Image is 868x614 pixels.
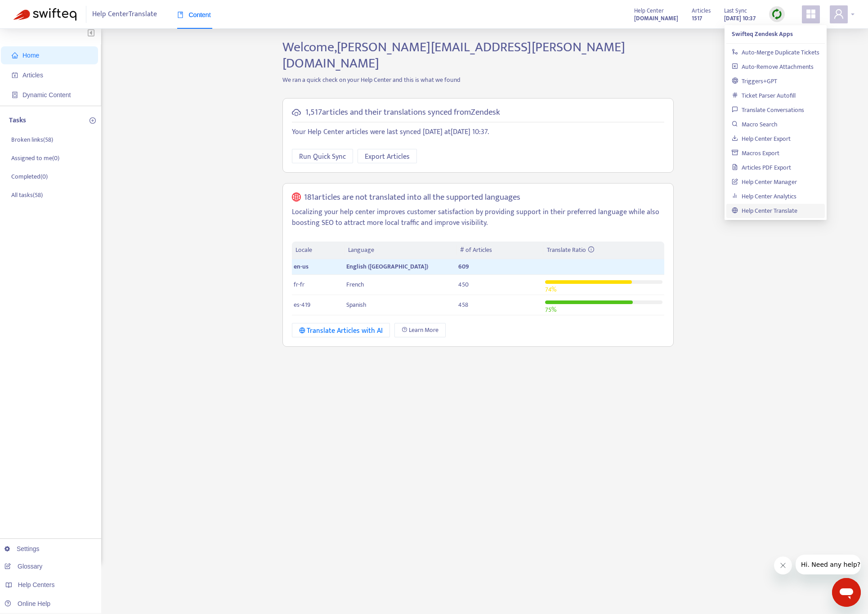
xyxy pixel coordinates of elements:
[12,52,18,58] span: home
[12,72,18,78] span: account-book
[365,151,410,162] span: Export Articles
[732,162,791,173] a: Articles PDF Export
[732,76,777,86] a: Triggers+GPT
[4,563,42,570] a: Glossary
[18,581,55,588] span: Help Centers
[11,153,59,163] p: Assigned to me ( 0 )
[11,135,53,144] p: Broken links ( 58 )
[724,6,747,16] span: Last Sync
[732,47,819,58] a: Auto-Merge Duplicate Tickets
[692,6,711,16] span: Articles
[292,193,301,203] span: global
[22,91,71,99] span: Dynamic Content
[177,12,183,18] span: book
[299,325,383,336] div: Translate Articles with AI
[692,13,702,23] strong: 1517
[394,323,446,337] a: Learn More
[732,206,797,216] a: Help Center Translate
[732,105,804,115] a: Translate Conversations
[805,9,816,19] span: appstore
[732,177,797,187] a: Help Center Manager
[292,207,664,229] p: Localizing your help center improves customer satisfaction by providing support in their preferre...
[346,300,367,310] span: Spanish
[458,279,469,290] span: 450
[346,279,364,290] span: French
[292,108,301,117] span: cloud-sync
[732,90,796,101] a: Ticket Parser Autofill
[634,13,678,23] strong: [DOMAIN_NAME]
[724,13,756,23] strong: [DATE] 10:37
[345,242,456,259] th: Language
[304,193,520,203] h5: 181 articles are not translated into all the supported languages
[11,190,43,200] p: All tasks ( 58 )
[292,127,664,138] p: Your Help Center articles were last synced [DATE] at [DATE] 10:37 .
[545,305,556,315] span: 75 %
[22,52,39,59] span: Home
[294,279,304,290] span: fr-fr
[545,284,556,295] span: 74 %
[4,545,40,552] a: Settings
[796,555,861,574] iframe: Message from company
[774,556,792,574] iframe: Close message
[292,242,345,259] th: Locale
[12,92,18,98] span: container
[409,325,438,335] span: Learn More
[299,151,346,162] span: Run Quick Sync
[294,261,309,272] span: en-us
[358,149,417,163] button: Export Articles
[732,134,791,144] a: Help Center Export
[305,108,500,118] h5: 1,517 articles and their translations synced from Zendesk
[771,9,783,20] img: sync.dc5367851b00ba804db3.png
[11,172,48,181] p: Completed ( 0 )
[346,261,428,272] span: English ([GEOGRAPHIC_DATA])
[294,300,310,310] span: es-419
[732,62,814,72] a: Auto-Remove Attachments
[634,6,664,16] span: Help Center
[458,261,469,272] span: 609
[9,115,26,126] p: Tasks
[732,191,796,202] a: Help Center Analytics
[13,8,76,21] img: Swifteq
[832,578,861,607] iframe: Button to launch messaging window
[547,245,660,255] div: Translate Ratio
[732,148,779,158] a: Macros Export
[292,149,353,163] button: Run Quick Sync
[177,11,211,18] span: Content
[89,117,96,124] span: plus-circle
[634,13,678,23] a: [DOMAIN_NAME]
[22,72,43,79] span: Articles
[456,242,543,259] th: # of Articles
[92,6,157,23] span: Help Center Translate
[458,300,468,310] span: 458
[4,600,50,607] a: Online Help
[292,323,390,337] button: Translate Articles with AI
[732,119,778,130] a: Macro Search
[833,9,844,19] span: user
[282,36,625,75] span: Welcome, [PERSON_NAME][EMAIL_ADDRESS][PERSON_NAME][DOMAIN_NAME]
[276,75,680,85] p: We ran a quick check on your Help Center and this is what we found
[732,29,793,39] strong: Swifteq Zendesk Apps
